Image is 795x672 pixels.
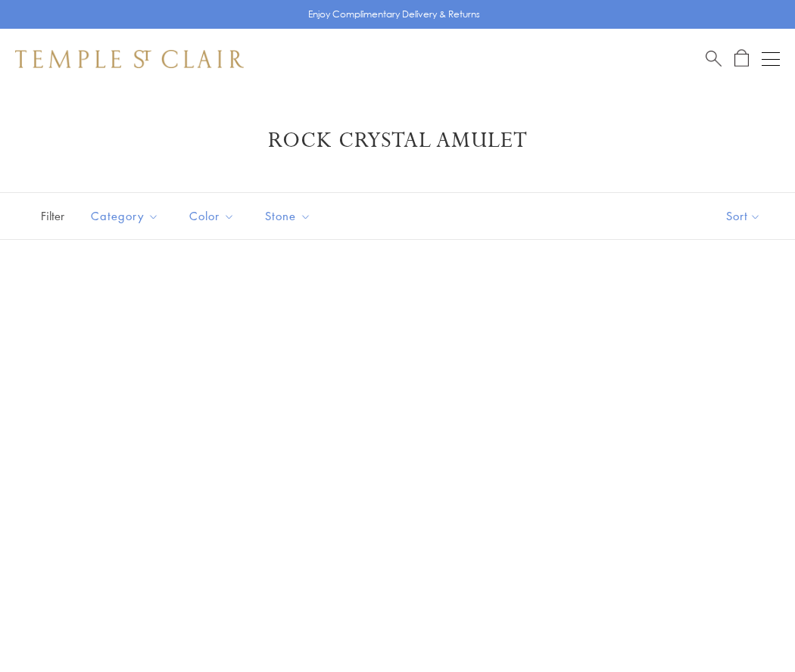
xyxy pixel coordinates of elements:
[762,50,780,68] button: Open navigation
[38,127,757,154] h1: Rock Crystal Amulet
[308,7,480,22] p: Enjoy Complimentary Delivery & Returns
[178,199,246,233] button: Color
[706,49,722,68] a: Search
[79,199,170,233] button: Category
[15,50,244,68] img: Temple St. Clair
[83,207,170,226] span: Category
[734,49,749,68] a: Open Shopping Bag
[254,199,323,233] button: Stone
[257,207,323,226] span: Stone
[692,193,795,239] button: Show sort by
[182,207,246,226] span: Color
